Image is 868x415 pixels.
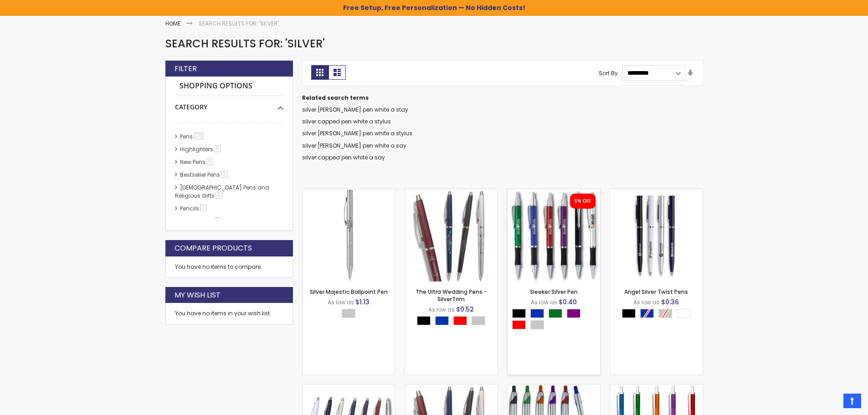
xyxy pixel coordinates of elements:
span: 6 [206,158,213,165]
a: Bestseller Pens3 [178,171,231,179]
a: silver [PERSON_NAME] pen white a say [302,142,406,149]
a: The Ultra Wedding Pens - SilverTrim [416,288,487,303]
a: Pencils7 [178,205,210,212]
span: Search results for: 'silver' [165,36,325,51]
a: [DEMOGRAPHIC_DATA] Pens and Religious Gifts8 [175,184,269,200]
div: White [677,309,690,318]
div: You have no items in your wish list. [175,310,283,317]
span: $0.52 [456,305,474,314]
div: Select A Color [622,309,695,320]
a: Silver Majestic Ballpoint Pen [310,288,388,296]
a: Sleeker Silver Pen [508,189,600,196]
span: $1.13 [355,297,370,307]
a: The Ultra Wedding Pens - SilverTrim [405,189,498,196]
a: Slim Jen Silver Stylus [508,384,600,392]
div: Blue [530,309,544,318]
strong: Shopping Options [175,77,283,96]
span: As low as [328,298,354,306]
img: Sleeker Silver Pen [508,189,600,282]
span: 7 [200,205,207,211]
div: Select A Color [342,309,360,320]
a: Orlando Trans Click Stick Pen w/Silver Trim [610,384,703,392]
a: Ultra Silver Church Event Pens [405,384,498,392]
img: Angel Silver Twist Pens [610,189,703,282]
span: As low as [633,298,660,306]
div: Green [549,309,562,318]
div: Black [512,309,526,318]
a: hp-featured2 [178,217,225,225]
a: Highlighters5 [178,145,224,153]
div: Blue [435,316,449,325]
a: silver [PERSON_NAME] pen white a stay [302,106,408,113]
a: New Pens6 [178,158,216,166]
span: 8 [216,192,222,199]
strong: Search results for: 'silver' [199,20,278,27]
strong: My Wish List [175,290,221,300]
span: 3 [221,171,228,178]
a: Home [165,20,180,27]
div: Select A Color [417,316,490,328]
strong: Filter [175,64,197,74]
div: You have no items to compare. [165,256,293,278]
div: Silver [530,320,544,329]
div: Black [417,316,431,325]
iframe: Google Customer Reviews [793,390,868,415]
a: silver [PERSON_NAME] pen white a stylus [302,129,412,137]
div: Purple [567,309,580,318]
span: As low as [428,306,455,313]
label: Sort By [599,69,618,77]
a: Angel Silver Twist Pens [610,189,703,196]
dt: Related search terms [302,94,703,102]
div: Silver [342,309,355,318]
div: Black [622,309,636,318]
span: $0.40 [559,297,577,307]
strong: Grid [311,65,329,80]
a: silver capped pen white a say [302,154,385,161]
span: $0.36 [661,297,679,307]
a: Sleeker Silver Pen [530,288,578,296]
div: Category [175,96,283,112]
div: Silver [472,316,485,325]
a: Silver Majestic Ballpoint Pen [303,189,395,196]
img: The Ultra Wedding Pens - SilverTrim [405,189,498,282]
div: Red [453,316,467,325]
img: Silver Majestic Ballpoint Pen [303,189,395,282]
a: Pens179 [178,133,207,140]
span: 5 [214,145,221,152]
div: Red [512,320,526,329]
a: Angel Silver Twist Pens [624,288,688,296]
strong: Compare Products [175,243,252,253]
a: silver capped pen white a stylus [302,118,391,125]
a: Ultra Silver Pen [303,384,395,392]
div: Select A Color [512,309,600,332]
span: 2 [215,217,222,224]
span: As low as [531,298,557,306]
span: 179 [194,133,204,139]
div: 5% OFF [575,198,591,205]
